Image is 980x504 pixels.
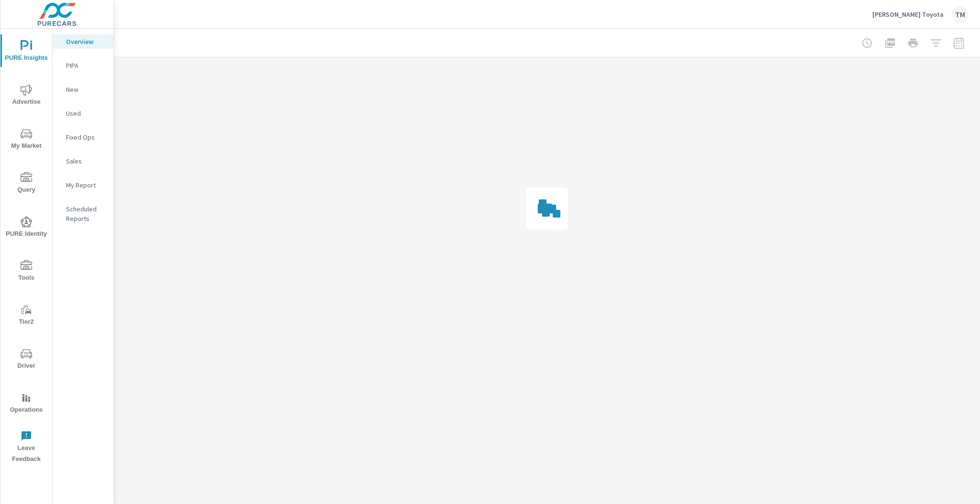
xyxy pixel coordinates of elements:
[3,430,49,465] span: Leave Feedback
[53,154,113,168] div: Sales
[66,204,106,223] p: Scheduled Reports
[53,202,113,226] div: Scheduled Reports
[53,34,113,49] div: Overview
[53,106,113,121] div: Used
[53,58,113,73] div: PIPA
[66,85,106,94] p: New
[53,178,113,192] div: My Report
[3,348,49,372] span: Driver
[3,40,49,64] span: PURE Insights
[66,37,106,46] p: Overview
[3,172,49,196] span: Query
[66,132,106,142] p: Fixed Ops
[3,84,49,108] span: Advertise
[3,216,49,240] span: PURE Identity
[0,29,52,469] div: nav menu
[53,130,113,144] div: Fixed Ops
[3,128,49,152] span: My Market
[3,304,49,328] span: Tier2
[951,6,969,23] div: TM
[53,82,113,97] div: New
[66,156,106,166] p: Sales
[66,109,106,118] p: Used
[66,180,106,190] p: My Report
[3,392,49,416] span: Operations
[872,10,944,19] p: [PERSON_NAME] Toyota
[66,61,106,70] p: PIPA
[3,260,49,284] span: Tools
